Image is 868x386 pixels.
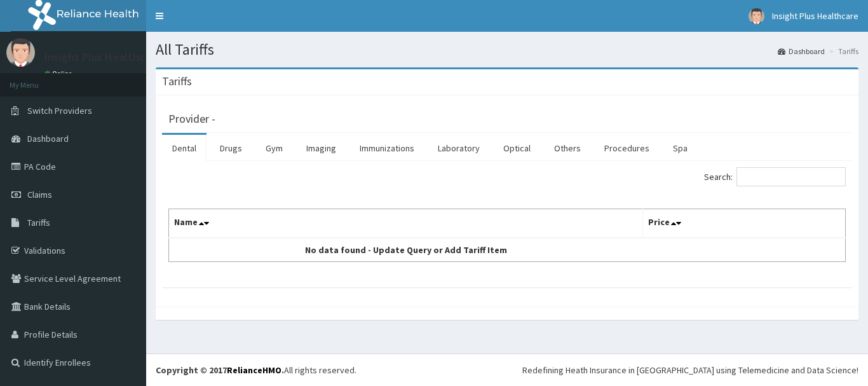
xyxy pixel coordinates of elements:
[522,364,858,376] div: Redefining Heath Insurance in [GEOGRAPHIC_DATA] using Telemedicine and Data Science!
[27,105,92,116] span: Switch Providers
[156,41,858,58] h1: All Tariffs
[227,364,281,376] a: RelianceHMO
[27,133,69,144] span: Dashboard
[169,209,643,238] th: Name
[428,135,490,162] a: Laboratory
[704,167,846,186] label: Search:
[778,46,825,57] a: Dashboard
[736,167,846,186] input: Search:
[162,135,207,162] a: Dental
[210,135,252,162] a: Drugs
[349,135,424,162] a: Immunizations
[296,135,346,162] a: Imaging
[44,69,75,78] a: Online
[146,354,868,386] footer: All rights reserved.
[6,38,35,67] img: User Image
[493,135,541,162] a: Optical
[826,46,858,57] li: Tariffs
[594,135,660,162] a: Procedures
[169,238,643,262] td: No data found - Update Query or Add Tariff Item
[255,135,293,162] a: Gym
[168,113,215,125] h3: Provider -
[663,135,698,162] a: Spa
[772,10,858,22] span: Insight Plus Healthcare
[162,76,192,87] h3: Tariffs
[642,209,846,238] th: Price
[27,217,50,228] span: Tariffs
[749,8,764,24] img: User Image
[156,364,284,376] strong: Copyright © 2017 .
[544,135,591,162] a: Others
[44,52,161,63] p: Insight Plus Healthcare
[27,189,52,200] span: Claims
